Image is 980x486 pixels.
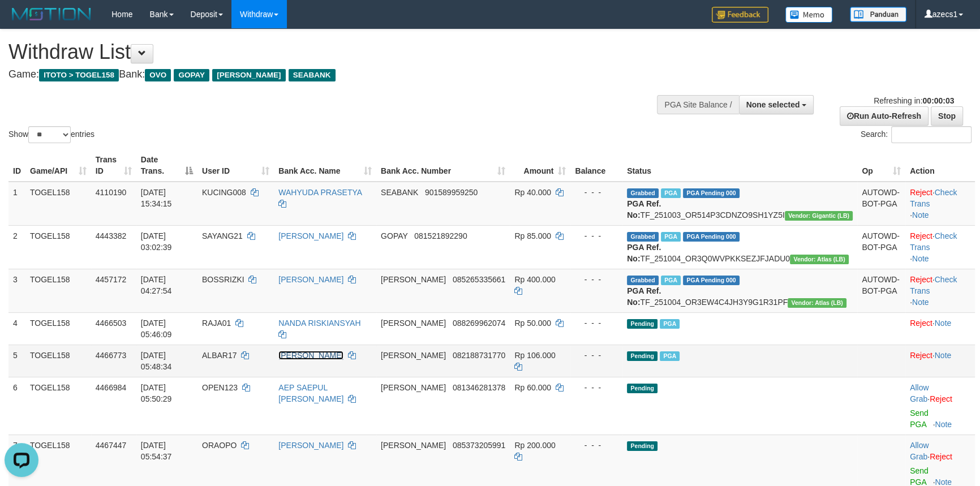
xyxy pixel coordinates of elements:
img: panduan.png [850,7,906,22]
a: [PERSON_NAME] [278,351,343,360]
a: Note [935,420,952,429]
span: Rp 60.000 [514,383,551,392]
td: · · [905,182,975,226]
h4: Game: Bank: [8,69,642,80]
td: 4 [8,312,25,345]
span: Rp 40.000 [514,188,551,197]
h1: Withdraw List [8,41,642,63]
a: Check Trans [910,188,957,208]
span: Grabbed [627,276,659,285]
td: TOGEL158 [25,312,91,345]
a: [PERSON_NAME] [278,275,343,284]
span: GOPAY [381,231,407,240]
td: AUTOWD-BOT-PGA [857,225,905,269]
span: None selected [746,100,800,109]
span: Pending [627,384,657,393]
a: Reject [910,231,932,240]
span: Marked by azecs1 [661,276,681,285]
td: 3 [8,269,25,312]
td: TF_251004_OR3EW4C4JH3Y9G1R31PF [622,269,857,312]
a: Reject [910,188,932,197]
span: 4443382 [96,231,127,240]
span: SEABANK [381,188,418,197]
span: PGA Pending [683,232,740,242]
span: Copy 085265335661 to clipboard [453,275,505,284]
span: [DATE] 05:50:29 [141,383,172,403]
span: Copy 082188731770 to clipboard [453,351,505,360]
span: ORAOPO [202,441,237,450]
a: Run Auto-Refresh [840,106,929,126]
span: Rp 106.000 [514,351,555,360]
th: Balance [570,149,622,182]
td: TF_251003_OR514P3CDNZO9SH1YZ5I [622,182,857,226]
a: Reject [910,351,932,360]
span: 4466773 [96,351,127,360]
td: AUTOWD-BOT-PGA [857,182,905,226]
div: - - - [575,230,618,242]
span: [DATE] 15:34:15 [141,188,172,208]
a: Allow Grab [910,383,929,403]
span: GOPAY [174,69,209,81]
td: TOGEL158 [25,182,91,226]
b: PGA Ref. No: [627,286,661,307]
span: Copy 081521892290 to clipboard [414,231,467,240]
th: Date Trans.: activate to sort column descending [136,149,197,182]
span: OVO [145,69,171,81]
span: · [910,383,930,403]
div: - - - [575,274,618,285]
span: Copy 085373205991 to clipboard [453,441,505,450]
a: Check Trans [910,275,957,295]
td: 1 [8,182,25,226]
td: TOGEL158 [25,269,91,312]
th: Status [622,149,857,182]
span: Refreshing in: [874,96,954,105]
span: Vendor URL: https://dashboard.q2checkout.com/secure [788,298,846,308]
td: · [905,312,975,345]
span: [PERSON_NAME] [381,383,446,392]
div: - - - [575,317,618,329]
a: Reject [910,275,932,284]
b: PGA Ref. No: [627,243,661,263]
td: 2 [8,225,25,269]
div: PGA Site Balance / [657,95,738,114]
a: AEP SAEPUL [PERSON_NAME] [278,383,343,403]
span: Rp 85.000 [514,231,551,240]
span: ITOTO > TOGEL158 [39,69,119,81]
img: Button%20Memo.svg [785,7,833,23]
a: NANDA RISKIANSYAH [278,319,360,328]
td: · · [905,225,975,269]
span: Copy 088269962074 to clipboard [453,319,505,328]
strong: 00:00:03 [922,96,954,105]
span: Grabbed [627,232,659,242]
span: Copy 081346281378 to clipboard [453,383,505,392]
b: PGA Ref. No: [627,199,661,220]
span: Rp 200.000 [514,441,555,450]
a: Allow Grab [910,441,929,461]
span: [DATE] 05:46:09 [141,319,172,339]
img: MOTION_logo.png [8,6,94,23]
span: 4466984 [96,383,127,392]
button: None selected [739,95,814,114]
td: · [905,377,975,435]
td: TOGEL158 [25,225,91,269]
th: Op: activate to sort column ascending [857,149,905,182]
a: WAHYUDA PRASETYA [278,188,362,197]
span: 4467447 [96,441,127,450]
span: 4457172 [96,275,127,284]
a: Stop [931,106,963,126]
a: Reject [930,452,952,461]
span: [PERSON_NAME] [381,319,446,328]
span: Vendor URL: https://dashboard.q2checkout.com/secure [785,211,853,221]
span: Rp 400.000 [514,275,555,284]
a: Check Trans [910,231,957,252]
span: Marked by azecs1 [661,232,681,242]
a: Reject [910,319,932,328]
div: - - - [575,440,618,451]
span: PGA Pending [683,188,740,198]
div: - - - [575,187,618,198]
span: Copy 901589959250 to clipboard [425,188,478,197]
span: Marked by azecs1 [660,351,680,361]
span: [DATE] 05:48:34 [141,351,172,371]
span: · [910,441,930,461]
div: - - - [575,350,618,361]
